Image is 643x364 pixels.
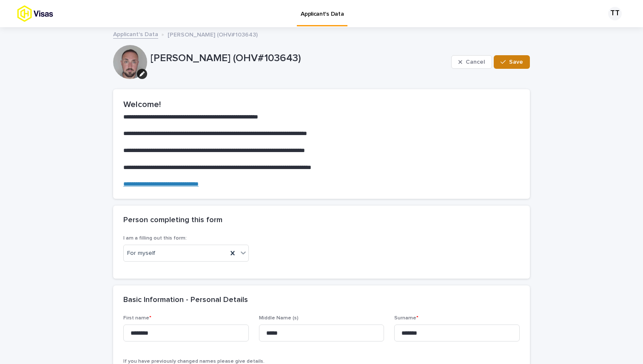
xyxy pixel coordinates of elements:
[494,55,530,69] button: Save
[509,59,523,65] span: Save
[123,316,151,321] span: First name
[151,52,448,65] p: [PERSON_NAME] (OHV#103643)
[113,29,158,39] a: Applicant's Data
[123,216,222,225] h2: Person completing this form
[451,55,492,69] button: Cancel
[394,316,418,321] span: Surname
[123,296,248,305] h2: Basic Information - Personal Details
[608,7,622,20] div: TT
[466,59,485,65] span: Cancel
[127,249,155,258] span: For myself
[123,236,187,241] span: I am a filling out this form:
[168,29,258,39] p: [PERSON_NAME] (OHV#103643)
[259,316,299,321] span: Middle Name (s)
[123,359,265,364] span: If you have previously changed names please give details.
[123,99,520,110] h2: Welcome!
[17,5,83,22] img: tx8HrbJQv2PFQx4TXEq5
